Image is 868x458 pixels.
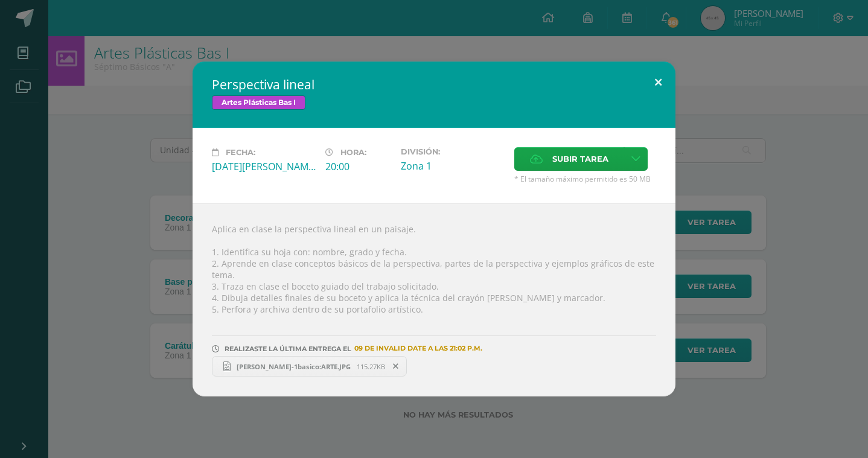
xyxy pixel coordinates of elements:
div: 20:00 [325,160,391,173]
h2: Perspectiva lineal [212,76,656,93]
div: Zona 1 [401,159,505,173]
span: REALIZASTE LA ÚLTIMA ENTREGA EL [225,345,351,353]
span: * El tamaño máximo permitido es 50 MB [514,174,656,184]
div: Aplica en clase la perspectiva lineal en un paisaje. 1. Identifica su hoja con: nombre, grado y f... [193,203,675,396]
span: [PERSON_NAME]-1basico:ARTE.JPG [231,362,357,371]
span: Hora: [340,148,366,157]
div: [DATE][PERSON_NAME] [212,160,316,173]
label: División: [401,147,505,156]
span: Fecha: [226,148,255,157]
span: Remover entrega [386,360,406,373]
span: Subir tarea [552,148,608,170]
span: 115.27KB [357,362,385,371]
a: [PERSON_NAME]-1basico:ARTE.JPG 115.27KB [212,356,407,377]
button: Close (Esc) [641,62,675,103]
span: Artes Plásticas Bas I [212,95,305,110]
